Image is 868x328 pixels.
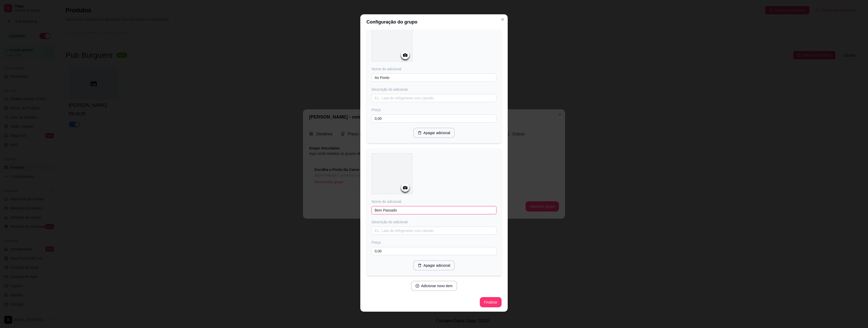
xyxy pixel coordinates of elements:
[411,281,457,291] button: plus-circleAdicionar novo item
[372,240,496,245] div: Preço
[372,94,496,102] input: Ex.: Lata de refrigerante com canudo
[372,87,496,92] div: Descrição do adicional
[480,297,502,307] button: Finalizar
[498,15,507,24] button: Close
[413,128,455,138] button: deleteApagar adicional
[372,206,496,214] input: Ex.: Coca-cola 350ml
[372,227,496,235] input: Ex.: Lata de refrigerante com canudo
[372,199,496,204] div: Nome do adicional
[413,260,455,271] button: deleteApagar adicional
[418,264,421,267] span: delete
[416,284,419,288] span: plus-circle
[372,74,496,82] input: Ex.: Coca-cola 350ml
[418,131,421,135] span: delete
[360,14,508,30] header: Configuração do grupo
[372,66,496,72] div: Nome do adicional
[372,219,496,225] div: Descrição do adicional
[372,107,496,112] div: Preço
